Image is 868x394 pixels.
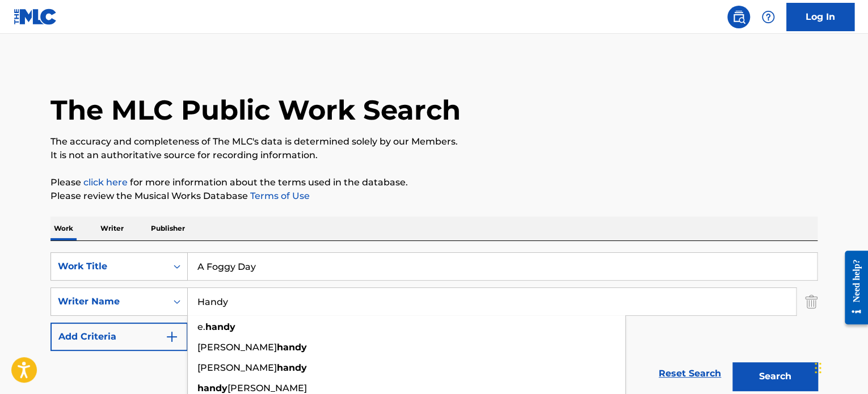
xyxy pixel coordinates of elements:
button: Add Criteria [50,323,188,351]
div: Writer Name [58,295,160,308]
a: click here [83,177,128,188]
img: 9d2ae6d4665cec9f34b9.svg [165,330,179,344]
a: Terms of Use [248,190,310,201]
img: MLC Logo [14,9,57,25]
a: Public Search [727,6,750,28]
img: search [732,10,745,24]
a: Reset Search [653,361,727,386]
h1: The MLC Public Work Search [50,93,461,127]
p: Please review the Musical Works Database [50,189,818,203]
div: Help [757,6,779,28]
p: It is not an authoritative source for recording information. [50,149,818,162]
span: [PERSON_NAME] [227,383,307,393]
p: The accuracy and completeness of The MLC's data is determined solely by our Members. [50,135,818,149]
p: Work [50,217,77,240]
p: Please for more information about the terms used in the database. [50,176,818,189]
div: Work Title [58,260,160,273]
iframe: Resource Center [836,242,868,333]
span: [PERSON_NAME] [197,362,277,373]
iframe: Chat Widget [811,340,868,394]
img: help [761,10,775,24]
p: Writer [97,217,127,240]
strong: handy [277,342,307,353]
img: Delete Criterion [805,287,818,316]
span: [PERSON_NAME] [197,342,277,353]
div: Drag [815,351,821,385]
strong: handy [205,321,235,332]
a: Log In [786,3,854,31]
p: Publisher [148,217,188,240]
strong: handy [197,383,227,393]
span: e. [197,321,205,332]
button: Search [732,362,818,391]
strong: handy [277,362,307,373]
